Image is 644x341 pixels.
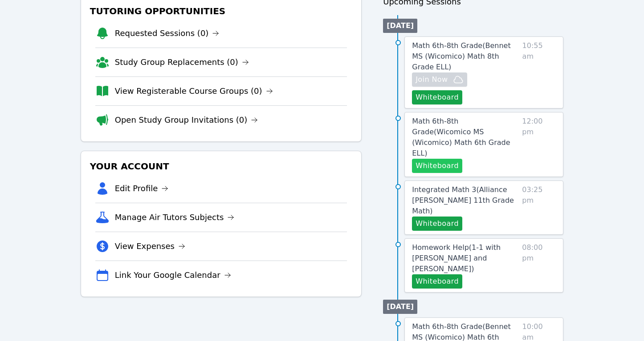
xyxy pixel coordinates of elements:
[115,240,185,253] a: View Expenses
[115,85,273,97] a: View Registerable Course Groups (0)
[522,116,556,173] span: 12:00 pm
[412,117,510,157] span: Math 6th-8th Grade ( Wicomico MS (Wicomico) Math 6th Grade ELL )
[412,185,518,217] a: Integrated Math 3(Alliance [PERSON_NAME] 11th Grade Math)
[115,27,220,40] a: Requested Sessions (0)
[412,159,462,173] button: Whiteboard
[412,90,462,104] button: Whiteboard
[383,19,417,33] li: [DATE]
[522,242,556,289] span: 08:00 pm
[412,116,518,159] a: Math 6th-8th Grade(Wicomico MS (Wicomico) Math 6th Grade ELL)
[412,243,501,273] span: Homework Help ( 1-1 with [PERSON_NAME] and [PERSON_NAME] )
[115,269,231,281] a: Link Your Google Calendar
[115,182,169,195] a: Edit Profile
[115,114,258,126] a: Open Study Group Invitations (0)
[412,242,518,274] a: Homework Help(1-1 with [PERSON_NAME] and [PERSON_NAME])
[412,41,510,71] span: Math 6th-8th Grade ( Bennet MS (Wicomico) Math 8th Grade ELL )
[412,72,467,87] button: Join Now
[383,300,417,314] li: [DATE]
[522,40,556,104] span: 10:55 am
[412,274,462,289] button: Whiteboard
[412,40,518,72] a: Math 6th-8th Grade(Bennet MS (Wicomico) Math 8th Grade ELL)
[115,56,249,68] a: Study Group Replacements (0)
[522,185,556,231] span: 03:25 pm
[412,217,462,231] button: Whiteboard
[88,3,355,19] h3: Tutoring Opportunities
[416,74,448,85] span: Join Now
[412,185,514,215] span: Integrated Math 3 ( Alliance [PERSON_NAME] 11th Grade Math )
[115,211,235,224] a: Manage Air Tutors Subjects
[88,158,355,174] h3: Your Account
